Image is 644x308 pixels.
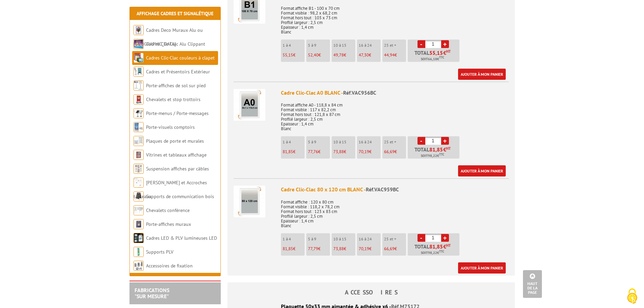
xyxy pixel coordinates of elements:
[359,52,369,58] span: 47,30
[421,250,444,256] span: Soit €
[458,69,506,80] a: Ajouter à mon panier
[428,250,437,256] span: 98,22
[384,246,395,252] span: 66,69
[134,67,144,77] img: Cadres et Présentoirs Extérieur
[308,52,318,58] span: 52,40
[308,237,330,241] p: 5 à 9
[443,50,446,55] span: €
[384,53,406,57] p: €
[446,146,451,151] sup: HT
[281,186,509,193] div: Cadre Clic-Clac 80 x 120 cm BLANC -
[333,53,355,57] p: €
[146,69,210,75] a: Cadres et Présentoirs Extérieur
[446,243,451,248] sup: HT
[234,186,265,217] img: Cadre Clic-Clac 80 x 120 cm BLANC
[228,289,515,296] h4: ACCESSOIRES
[283,52,293,58] span: 55,15
[308,246,330,251] p: €
[384,149,395,155] span: 66,69
[281,89,509,97] div: Cadre Clic-Clac A0 BLANC -
[441,234,449,242] a: +
[441,40,449,48] a: +
[308,53,330,57] p: €
[384,52,395,58] span: 44,94
[283,149,305,154] p: €
[281,98,509,131] p: Format affiche A0 - 118,8 x 84 cm Format visible : 117 x 82,2 cm Format hors tout : 121,8 x 87 cm...
[333,140,355,144] p: 10 à 15
[333,246,355,251] p: €
[384,140,406,144] p: 25 et +
[620,285,644,308] button: Cookies (fenêtre modale)
[458,262,506,274] a: Ajouter à mon panier
[308,246,318,252] span: 77,79
[283,246,305,251] p: €
[333,246,344,252] span: 73,88
[308,149,330,154] p: €
[523,270,542,298] a: Haut de la page
[134,25,144,35] img: Cadres Deco Muraux Alu ou Bois
[409,147,459,159] p: Total
[418,137,425,145] a: -
[146,235,217,241] a: Cadres LED & PLV lumineuses LED
[134,108,144,118] img: Porte-menus / Porte-messages
[134,150,144,160] img: Vitrines et tableaux affichage
[439,250,444,253] sup: TTC
[409,244,459,256] p: Total
[333,52,344,58] span: 49,78
[234,89,265,121] img: Cadre Clic-Clac A0 BLANC
[428,56,437,62] span: 66,18
[283,237,305,241] p: 1 à 4
[283,149,293,155] span: 81,85
[308,140,330,144] p: 5 à 9
[146,249,173,255] a: Supports PLV
[134,247,144,257] img: Supports PLV
[384,149,406,154] p: €
[146,152,207,158] a: Vitrines et tableaux affichage
[146,193,214,199] a: Supports de communication bois
[384,43,406,48] p: 25 et +
[283,43,305,48] p: 1 à 4
[359,140,381,144] p: 16 à 24
[283,140,305,144] p: 1 à 4
[146,110,209,116] a: Porte-menus / Porte-messages
[428,153,437,159] span: 98,22
[146,55,215,61] a: Cadres Clic-Clac couleurs à clapet
[134,180,207,199] a: [PERSON_NAME] et Accroches tableaux
[146,96,200,102] a: Chevalets et stop trottoirs
[134,219,144,229] img: Porte-affiches muraux
[134,261,144,271] img: Accessoires de fixation
[359,149,369,155] span: 70,19
[146,82,206,89] a: Porte-affiches de sol sur pied
[343,89,376,96] span: Réf.VAC956BC
[281,1,509,34] p: Format affiche B1 - 100 x 70 cm Format visible : 98,2 x 68,2 cm Format hors tout : 103 x 73 cm Pr...
[359,246,381,251] p: €
[359,149,381,154] p: €
[146,41,205,47] a: Cadres Clic-Clac Alu Clippant
[134,164,144,174] img: Suspension affiches par câbles
[146,124,195,130] a: Porte-visuels comptoirs
[134,80,144,91] img: Porte-affiches de sol sur pied
[446,49,451,54] sup: HT
[281,195,509,228] p: Format affiche : 120 x 80 cm Format visible : 118,2 x 78,2 cm Format hors tout : 123 x 83 cm Prof...
[137,10,213,17] a: Affichage Cadres et Signalétique
[308,43,330,48] p: 5 à 9
[333,43,355,48] p: 10 à 15
[146,221,191,227] a: Porte-affiches muraux
[134,233,144,243] img: Cadres LED & PLV lumineuses LED
[308,149,318,155] span: 77,76
[146,166,209,172] a: Suspension affiches par câbles
[429,244,443,249] span: 81,85
[439,152,444,156] sup: TTC
[146,138,204,144] a: Plaques de porte et murales
[135,287,169,300] a: FABRICATIONS"Sur Mesure"
[146,263,193,269] a: Accessoires de fixation
[384,246,406,251] p: €
[134,122,144,132] img: Porte-visuels comptoirs
[409,50,459,62] p: Total
[624,288,641,305] img: Cookies (fenêtre modale)
[333,237,355,241] p: 10 à 15
[443,244,446,249] span: €
[134,53,144,63] img: Cadres Clic-Clac couleurs à clapet
[134,27,203,47] a: Cadres Deco Muraux Alu ou [GEOGRAPHIC_DATA]
[359,246,369,252] span: 70,19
